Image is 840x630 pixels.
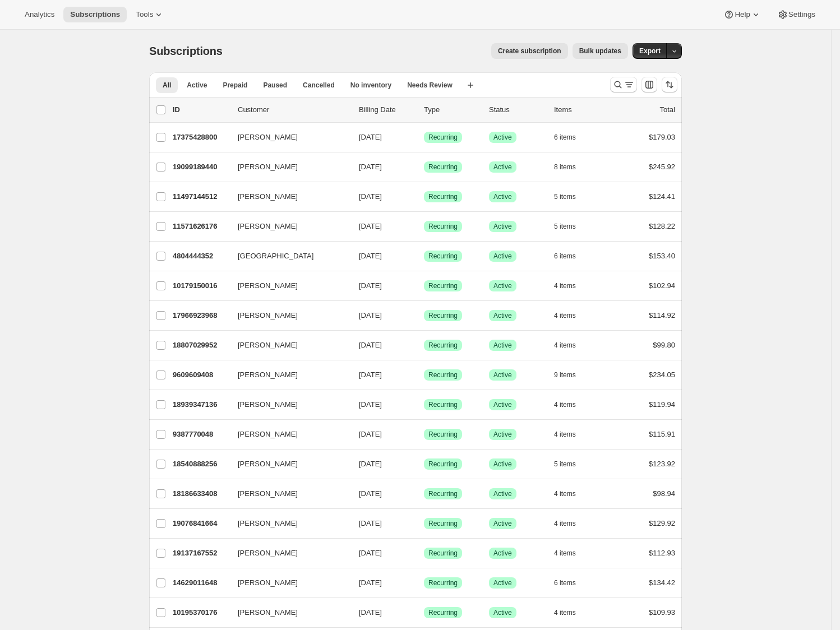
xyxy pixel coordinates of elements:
[231,544,343,562] button: [PERSON_NAME]
[493,519,512,528] span: Active
[173,308,675,323] div: 17966923968[PERSON_NAME][DATE]SuccessRecurringSuccessActive4 items$114.92
[359,370,382,379] span: [DATE]
[554,400,576,409] span: 4 items
[461,77,479,93] button: Create new view
[554,129,588,145] button: 6 items
[359,341,382,349] span: [DATE]
[428,281,458,290] span: Recurring
[554,192,576,201] span: 5 items
[238,488,298,499] span: [PERSON_NAME]
[649,549,675,557] span: $112.93
[554,133,576,142] span: 6 items
[554,430,576,439] span: 4 items
[63,7,127,22] button: Subscriptions
[649,311,675,319] span: $114.92
[173,248,675,264] div: 4804444352[GEOGRAPHIC_DATA][DATE]SuccessRecurringSuccessActive6 items$153.40
[359,489,382,498] span: [DATE]
[649,578,675,587] span: $134.42
[359,104,415,115] p: Billing Date
[350,81,391,90] span: No inventory
[231,158,343,176] button: [PERSON_NAME]
[359,578,382,587] span: [DATE]
[359,608,382,617] span: [DATE]
[18,7,61,22] button: Analytics
[649,222,675,230] span: $128.22
[173,516,675,531] div: 19076841664[PERSON_NAME][DATE]SuccessRecurringSuccessActive4 items$129.92
[173,278,675,294] div: 10179150016[PERSON_NAME][DATE]SuccessRecurringSuccessActive4 items$102.94
[173,607,229,618] p: 10195370176
[231,366,343,384] button: [PERSON_NAME]
[238,458,298,470] span: [PERSON_NAME]
[231,247,343,265] button: [GEOGRAPHIC_DATA]
[359,400,382,409] span: [DATE]
[238,518,298,529] span: [PERSON_NAME]
[359,133,382,141] span: [DATE]
[428,163,458,172] span: Recurring
[173,575,675,591] div: 14629011648[PERSON_NAME][DATE]SuccessRecurringSuccessActive6 items$134.42
[238,191,298,202] span: [PERSON_NAME]
[238,548,298,559] span: [PERSON_NAME]
[649,519,675,527] span: $129.92
[649,370,675,379] span: $234.05
[554,578,576,587] span: 6 items
[173,104,675,115] div: IDCustomerBilling DateTypeStatusItemsTotal
[173,397,675,413] div: 18939347136[PERSON_NAME][DATE]SuccessRecurringSuccessActive4 items$119.94
[163,81,171,90] span: All
[554,545,588,561] button: 4 items
[223,81,247,90] span: Prepaid
[735,10,750,19] span: Help
[173,337,675,353] div: 18807029952[PERSON_NAME][DATE]SuccessRecurringSuccessActive4 items$99.80
[554,489,576,498] span: 4 items
[238,369,298,381] span: [PERSON_NAME]
[573,43,628,59] button: Bulk updates
[641,77,657,92] button: Customize table column order and visibility
[662,77,677,92] button: Sort the results
[428,341,458,350] span: Recurring
[554,311,576,320] span: 4 items
[231,604,343,622] button: [PERSON_NAME]
[173,159,675,175] div: 19099189440[PERSON_NAME][DATE]SuccessRecurringSuccessActive8 items$245.92
[493,370,512,379] span: Active
[173,456,675,472] div: 18540888256[PERSON_NAME][DATE]SuccessRecurringSuccessActive5 items$123.92
[359,252,382,260] span: [DATE]
[173,161,229,173] p: 19099189440
[554,605,588,620] button: 4 items
[493,281,512,290] span: Active
[428,578,458,587] span: Recurring
[554,460,576,469] span: 5 items
[493,252,512,261] span: Active
[554,337,588,353] button: 4 items
[493,192,512,201] span: Active
[173,340,229,351] p: 18807029952
[498,47,561,55] span: Create subscription
[359,281,382,290] span: [DATE]
[238,429,298,440] span: [PERSON_NAME]
[554,189,588,205] button: 5 items
[554,486,588,502] button: 4 items
[649,460,675,468] span: $123.92
[428,489,458,498] span: Recurring
[359,163,382,171] span: [DATE]
[579,47,621,55] span: Bulk updates
[554,222,576,231] span: 5 items
[173,132,229,143] p: 17375428800
[173,129,675,145] div: 17375428800[PERSON_NAME][DATE]SuccessRecurringSuccessActive6 items$179.03
[238,280,298,291] span: [PERSON_NAME]
[231,396,343,414] button: [PERSON_NAME]
[554,278,588,294] button: 4 items
[554,252,576,261] span: 6 items
[129,7,171,22] button: Tools
[173,189,675,205] div: 11497144512[PERSON_NAME][DATE]SuccessRecurringSuccessActive5 items$124.41
[649,608,675,617] span: $109.93
[649,133,675,141] span: $179.03
[493,133,512,142] span: Active
[428,519,458,528] span: Recurring
[428,430,458,439] span: Recurring
[554,104,610,115] div: Items
[649,252,675,260] span: $153.40
[493,578,512,587] span: Active
[554,248,588,264] button: 6 items
[173,251,229,262] p: 4804444352
[428,460,458,469] span: Recurring
[554,219,588,234] button: 5 items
